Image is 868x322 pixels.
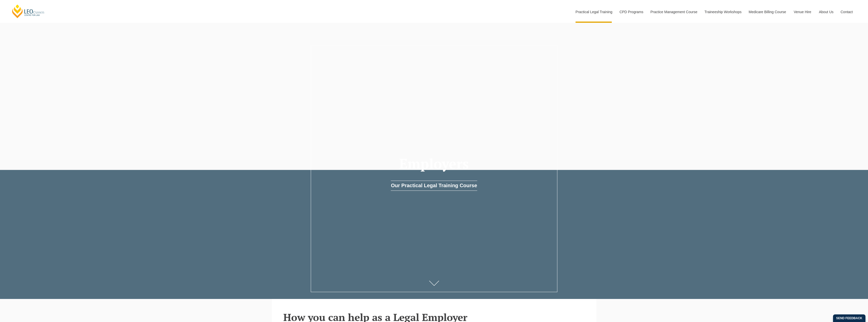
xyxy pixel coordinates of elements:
a: Contact [837,1,857,23]
a: Practical Legal Training [572,1,616,23]
a: Medicare Billing Course [745,1,790,23]
a: Venue Hire [790,1,815,23]
h1: Employers [330,156,538,172]
a: Our Practical Legal Training Course [391,181,477,191]
a: [PERSON_NAME] Centre for Law [11,4,45,18]
a: About Us [815,1,837,23]
a: Practice Management Course [647,1,701,23]
iframe: LiveChat chat widget [834,288,855,309]
a: Traineeship Workshops [701,1,745,23]
a: CPD Programs [616,1,647,23]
